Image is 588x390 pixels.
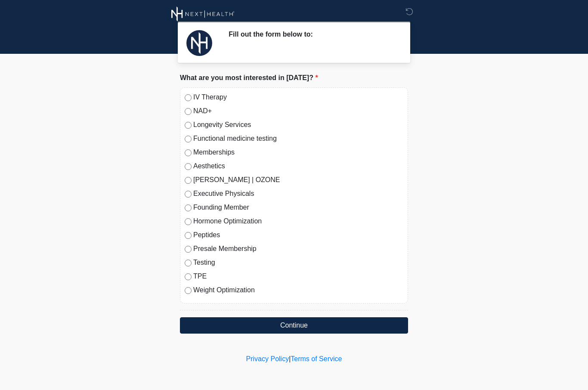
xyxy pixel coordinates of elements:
input: IV Therapy [185,94,192,101]
h2: Fill out the form below to: [229,30,395,38]
label: TPE [193,271,403,282]
input: Executive Physicals [185,191,192,198]
input: Longevity Services [185,122,192,129]
input: Hormone Optimization [185,218,192,225]
button: Continue [180,317,408,334]
img: Next Health Wellness Logo [171,6,235,22]
input: Weight Optimization [185,287,192,294]
label: Memberships [193,147,403,158]
label: Aesthetics [193,161,403,171]
label: What are you most interested in [DATE]? [180,73,318,83]
a: | [289,355,291,362]
input: Aesthetics [185,163,192,170]
label: Functional medicine testing [193,133,403,144]
input: Testing [185,260,192,266]
input: Functional medicine testing [185,136,192,142]
a: Privacy Policy [246,355,289,362]
label: Testing [193,257,403,268]
label: [PERSON_NAME] | OZONE [193,175,403,185]
label: NAD+ [193,106,403,116]
label: IV Therapy [193,92,403,102]
label: Longevity Services [193,120,403,130]
input: [PERSON_NAME] | OZONE [185,177,192,184]
label: Weight Optimization [193,285,403,295]
input: Peptides [185,232,192,239]
label: Peptides [193,230,403,240]
label: Presale Membership [193,244,403,254]
input: Memberships [185,149,192,156]
a: Terms of Service [291,355,342,362]
label: Hormone Optimization [193,216,403,226]
img: Agent Avatar [186,30,212,56]
input: TPE [185,273,192,280]
input: NAD+ [185,108,192,115]
input: Founding Member [185,204,192,211]
label: Executive Physicals [193,189,403,199]
input: Presale Membership [185,246,192,253]
label: Founding Member [193,202,403,213]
